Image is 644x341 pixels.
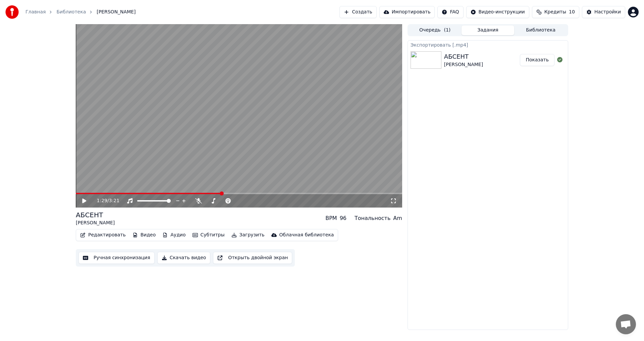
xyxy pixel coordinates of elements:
[97,197,113,204] div: /
[157,252,211,264] button: Скачать видео
[355,214,390,222] div: Тональность
[97,9,136,15] span: [PERSON_NAME]
[25,9,46,15] a: Главная
[379,6,435,18] button: Импортировать
[569,9,575,15] span: 10
[594,9,621,15] div: Настройки
[190,230,227,240] button: Субтитры
[5,5,19,19] img: youka
[444,61,483,68] div: [PERSON_NAME]
[340,214,346,222] div: 96
[393,214,402,222] div: Am
[325,214,337,222] div: BPM
[544,9,566,15] span: Кредиты
[339,6,376,18] button: Создать
[78,252,155,264] button: Ручная синхронизация
[279,232,334,238] div: Облачная библиотека
[437,6,463,18] button: FAQ
[56,9,86,15] a: Библиотека
[444,27,450,34] span: ( 1 )
[462,25,515,35] button: Задания
[213,252,292,264] button: Открыть двойной экран
[130,230,159,240] button: Видео
[466,6,529,18] button: Видео-инструкции
[409,25,462,35] button: Очередь
[25,9,136,15] nav: breadcrumb
[520,54,554,66] button: Показать
[97,197,107,204] span: 1:29
[76,220,115,226] div: [PERSON_NAME]
[582,6,625,18] button: Настройки
[532,6,579,18] button: Кредиты10
[76,210,115,220] div: АБСЕНТ
[444,52,483,61] div: АБСЕНТ
[514,25,567,35] button: Библиотека
[160,230,188,240] button: Аудио
[77,230,128,240] button: Редактировать
[408,41,568,49] div: Экспортировать [.mp4]
[229,230,267,240] button: Загрузить
[109,197,119,204] span: 3:21
[616,314,636,334] div: Открытый чат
